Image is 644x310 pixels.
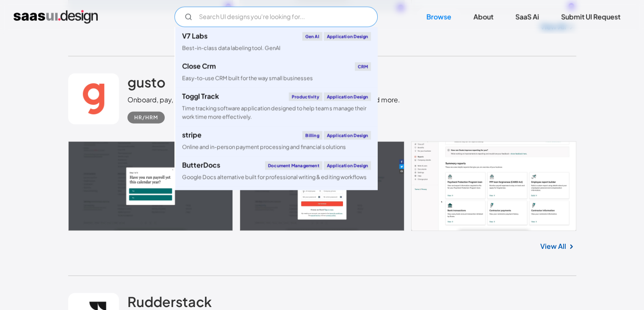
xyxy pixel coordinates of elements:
[182,93,219,100] div: Toggl Track
[182,44,280,52] div: Best-in-class data labeling tool. GenAI
[324,32,371,41] div: Application Design
[175,87,378,126] a: Toggl TrackProductivityApplication DesignTime tracking software application designed to help team...
[134,113,158,123] div: HR/HRM
[182,74,313,82] div: Easy-to-use CRM built for the way small businesses
[505,8,549,26] a: SaaS Ai
[324,131,371,140] div: Application Design
[324,93,371,101] div: Application Design
[302,32,322,41] div: Gen AI
[174,7,378,27] input: Search UI designs you're looking for...
[463,8,503,26] a: About
[174,7,378,27] form: Email Form
[540,241,566,251] a: View All
[175,186,378,225] a: klaviyoEmail MarketingApplication DesignCreate personalised customer experiences across email, SM...
[175,57,378,87] a: Close CrmCRMEasy-to-use CRM built for the way small businesses
[182,143,345,151] div: Online and in-person payment processing and financial solutions
[355,62,371,71] div: CRM
[127,95,400,105] div: Onboard, pay, insure, and support your hardworking team. Payroll, benefits, and more.
[127,73,166,90] h2: gusto
[416,8,462,26] a: Browse
[302,131,322,140] div: Billing
[127,73,166,95] a: gusto
[175,156,378,186] a: ButterDocsDocument ManagementApplication DesignGoogle Docs alternative built for professional wri...
[324,161,371,170] div: Application Design
[182,33,207,39] div: V7 Labs
[182,173,366,181] div: Google Docs alternative built for professional writing & editing workflows
[127,293,212,310] h2: Rudderstack
[182,132,202,138] div: stripe
[175,27,378,57] a: V7 LabsGen AIApplication DesignBest-in-class data labeling tool. GenAI
[551,8,630,26] a: Submit UI Request
[182,162,220,169] div: ButterDocs
[175,126,378,156] a: stripeBillingApplication DesignOnline and in-person payment processing and financial solutions
[182,104,371,121] div: Time tracking software application designed to help teams manage their work time more effectively.
[182,63,216,70] div: Close Crm
[265,161,322,170] div: Document Management
[14,10,98,24] a: home
[289,93,322,101] div: Productivity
